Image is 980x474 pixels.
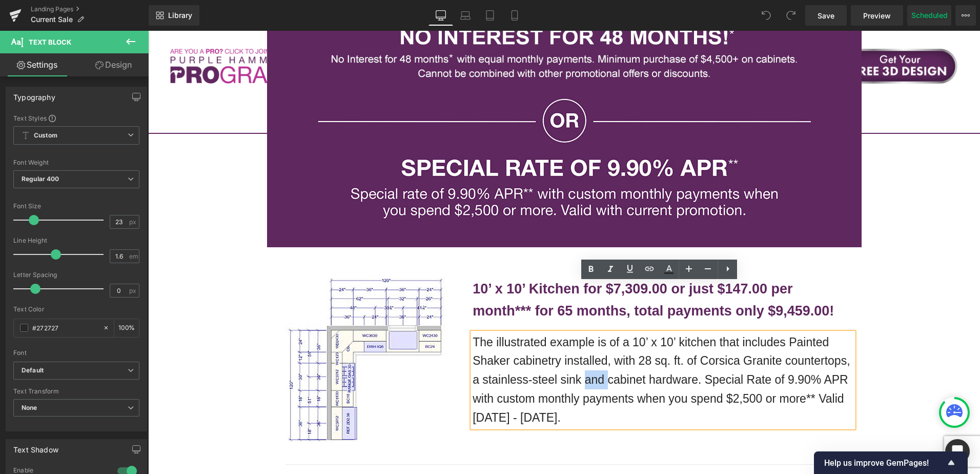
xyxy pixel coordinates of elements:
[13,271,139,279] div: Letter Spacing
[32,322,98,333] input: Color
[34,131,57,140] b: Custom
[76,53,151,76] a: Design
[13,114,139,122] div: Text Styles
[31,15,73,24] span: Current Sale
[945,439,970,464] div: Open Intercom Messenger
[955,5,976,26] button: More
[13,237,139,244] div: Line Height
[29,38,71,46] span: Text Block
[824,457,957,469] button: Show survey - Help us improve GemPages!
[428,5,453,26] a: Desktop
[818,10,834,21] span: Save
[168,11,192,20] span: Library
[22,366,44,375] i: Default
[13,203,139,210] div: Font Size
[907,5,951,26] button: Scheduled
[863,10,891,21] span: Preview
[22,404,37,411] b: None
[22,175,59,183] b: Regular 400
[114,319,139,337] div: %
[824,458,945,468] span: Help us improve GemPages!
[13,388,139,395] div: Text Transform
[324,250,686,288] b: 10’ x 10’ Kitchen for $7,309.00 or just $147.00 per month*** for 65 months, total payments only $...
[13,306,139,313] div: Text Color
[13,349,139,357] div: Font
[129,219,138,225] span: px
[129,287,138,294] span: px
[756,5,777,26] button: Undo
[781,5,801,26] button: Redo
[13,159,139,166] div: Font Weight
[478,5,502,26] a: Tablet
[502,5,527,26] a: Mobile
[851,5,903,26] a: Preview
[129,253,138,260] span: em
[13,87,55,102] div: Typography
[13,440,58,454] div: Text Shadow
[31,5,149,13] a: Landing Pages
[324,302,705,397] p: The illustrated example is of a 10’ x 10’ kitchen that includes Painted Shaker cabinetry installe...
[453,5,478,26] a: Laptop
[149,5,199,26] a: New Library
